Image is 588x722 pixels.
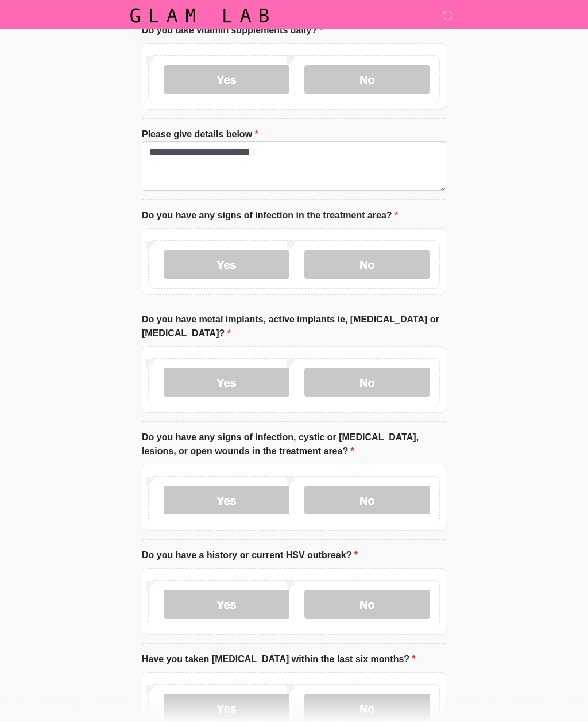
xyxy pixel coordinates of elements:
label: Yes [164,251,289,279]
label: Do you have any signs of infection in the treatment area? [142,209,398,223]
label: No [304,251,430,279]
img: Glam Lab Logo [130,9,269,23]
label: Yes [164,66,289,94]
label: No [304,486,430,515]
label: Do you have any signs of infection, cystic or [MEDICAL_DATA], lesions, or open wounds in the trea... [142,431,446,459]
label: No [304,66,430,94]
label: Yes [164,368,289,397]
label: Yes [164,590,289,619]
label: No [304,368,430,397]
label: Yes [164,486,289,515]
label: Please give details below [142,128,258,142]
label: Do you have a history or current HSV outbreak? [142,549,358,563]
label: No [304,590,430,619]
label: Have you taken [MEDICAL_DATA] within the last six months? [142,653,416,667]
label: Do you have metal implants, active implants ie, [MEDICAL_DATA] or [MEDICAL_DATA]? [142,313,446,341]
